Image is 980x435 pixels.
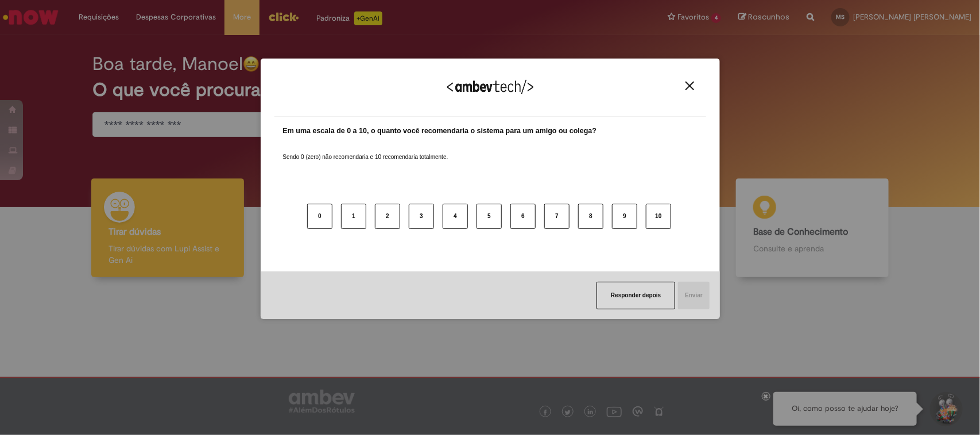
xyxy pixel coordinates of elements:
button: 3 [409,204,434,229]
button: Close [682,81,698,91]
img: Logo Ambevtech [447,80,533,94]
button: 9 [612,204,637,229]
button: 5 [477,204,502,229]
img: Close [685,81,694,90]
button: 0 [307,204,332,229]
button: 6 [510,204,536,229]
label: Em uma escala de 0 a 10, o quanto você recomendaria o sistema para um amigo ou colega? [283,126,597,137]
button: 8 [578,204,603,229]
button: 2 [375,204,400,229]
button: 1 [341,204,366,229]
button: 4 [443,204,468,229]
button: 10 [646,204,671,229]
button: 7 [544,204,570,229]
button: Responder depois [596,282,675,309]
label: Sendo 0 (zero) não recomendaria e 10 recomendaria totalmente. [283,139,448,161]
